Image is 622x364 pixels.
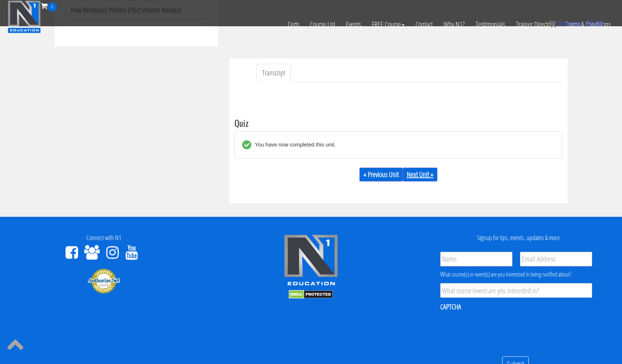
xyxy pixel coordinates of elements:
label: CAPTCHA [440,302,461,312]
a: 0 items: $0.00 [549,20,604,28]
a: Transcript [256,64,291,82]
span: $ [586,20,590,28]
h4: Signup for tips, events, updates & more [420,234,617,242]
div: You have now completed this unit. [251,140,336,149]
img: n1-edu-logo [284,234,338,288]
iframe: reCAPTCHA [440,316,551,345]
a: FREE Course [366,12,410,37]
h3: Quiz [235,118,562,128]
img: n1-education [8,0,41,33]
a: 0 [41,1,57,11]
a: Terms & Conditions [560,12,616,37]
a: Next Unit » [403,168,437,181]
a: Course List [304,12,340,37]
a: Testimonials [470,12,511,37]
img: Authorize.Net Merchant - Click to Verify [87,268,120,294]
a: Trainer Directory [511,12,560,37]
a: Events [340,12,366,37]
a: Why N1? [438,12,470,37]
a: Certs [282,12,304,37]
a: Contact [410,12,438,37]
span: 0 [48,3,57,12]
input: What course/event are you interested in? [440,283,592,298]
img: icon11.png [549,20,556,27]
input: Email Address [520,252,592,266]
bdi: 0.00 [586,20,604,28]
h4: Connect with N1 [5,234,202,242]
div: What course(s) or event(s) are you interested in being notified about? [440,270,592,279]
a: « Previous Unit [359,168,403,181]
span: 0 [558,20,562,28]
span: items: [564,20,583,28]
img: DMCA.com Protection Status [289,290,333,299]
input: Name [440,252,512,266]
